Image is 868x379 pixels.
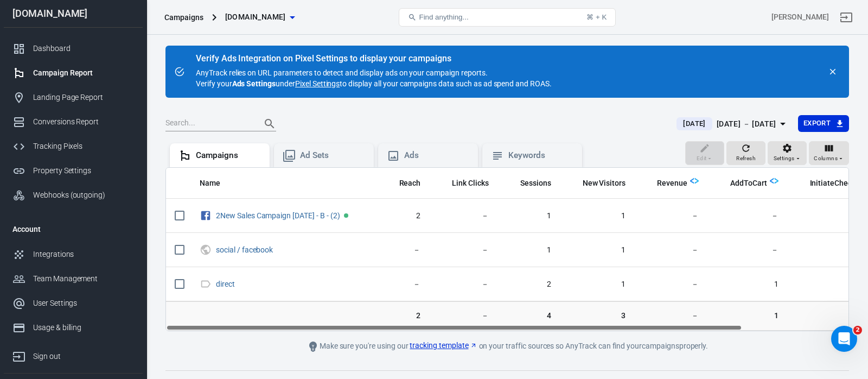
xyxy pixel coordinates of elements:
span: 2 [506,279,551,290]
div: scrollable content [166,168,848,331]
span: The number of people who saw your ads at least once. Reach is different from impressions, which m... [399,176,421,189]
span: Total revenue calculated by AnyTrack. [657,176,687,189]
span: Sessions [520,178,551,189]
span: direct [216,280,237,288]
img: Logo [690,176,699,185]
div: Webhooks (outgoing) [33,189,134,201]
span: AddToCart [716,178,767,189]
span: [DATE] [679,118,710,129]
span: Reach [399,178,421,189]
span: － [385,245,421,256]
svg: Facebook Ads [200,209,212,222]
div: User Settings [33,298,134,309]
span: Total revenue calculated by AnyTrack. [643,176,687,189]
div: Usage & billing [33,322,134,333]
span: － [643,211,699,222]
span: Active [344,213,348,218]
li: Account [4,216,143,242]
div: Property Settings [33,165,134,176]
span: AddToCart [730,178,767,189]
button: Refresh [726,141,765,165]
span: － [643,279,699,290]
span: emilygracememorial.com [225,10,286,24]
span: － [643,311,699,321]
span: Name [200,178,234,189]
div: Ad Sets [300,150,365,161]
a: direct [216,280,235,288]
span: － [716,245,778,256]
span: New Visitors [569,178,626,189]
span: 4 [506,311,551,321]
span: Name [200,178,220,189]
button: close [825,64,840,79]
a: 2New Sales Campaign [DATE] - B - (2) [216,211,340,220]
div: Tracking Pixels [33,141,134,152]
div: Integrations [33,249,134,260]
div: [DATE] － [DATE] [717,117,776,131]
div: Ads [404,150,469,161]
div: Conversions Report [33,116,134,128]
span: 2New Sales Campaign 20.08.2025 - B - (2) [216,212,342,219]
button: Find anything...⌘ + K [399,8,616,27]
strong: Ads Settings [232,79,276,88]
span: social / facebook [216,246,275,254]
a: Usage & billing [4,315,143,340]
button: Settings [768,141,807,165]
a: User Settings [4,291,143,315]
div: Keywords [508,150,573,161]
div: Make sure you're using our on your traffic sources so AnyTrack can find your campaigns properly. [263,340,751,353]
iframe: Intercom live chat [831,326,857,352]
span: － [643,245,699,256]
a: Webhooks (outgoing) [4,183,143,207]
svg: UTM & Web Traffic [200,243,212,256]
svg: Direct [200,277,212,290]
a: Campaign Report [4,61,143,85]
div: Campaigns [196,150,261,161]
span: 1 [569,211,626,222]
a: Landing Page Report [4,85,143,110]
span: 2 [385,311,421,321]
span: － [385,279,421,290]
div: [DOMAIN_NAME] [4,9,143,18]
div: Dashboard [33,43,134,54]
span: Find anything... [419,13,468,21]
a: tracking template [410,340,477,351]
div: AnyTrack relies on URL parameters to detect and display ads on your campaign reports. Verify your... [196,54,552,89]
div: Sign out [33,351,134,362]
span: － [716,211,778,222]
button: Export [798,115,849,132]
div: Campaigns [164,12,203,23]
span: Refresh [736,154,756,163]
span: Link Clicks [452,178,489,189]
span: Sessions [506,178,551,189]
span: － [438,279,489,290]
a: Dashboard [4,36,143,61]
span: 3 [569,311,626,321]
span: 1 [506,245,551,256]
div: Verify Ads Integration on Pixel Settings to display your campaigns [196,53,552,64]
div: Account id: vJBaXv7L [771,11,829,23]
span: 1 [506,211,551,222]
div: Team Management [33,273,134,285]
span: The number of people who saw your ads at least once. Reach is different from impressions, which m... [385,176,421,189]
span: New Visitors [583,178,626,189]
button: Search [257,111,283,137]
a: Team Management [4,267,143,291]
a: social / facebook [216,245,273,254]
span: 1 [569,245,626,256]
div: ⌘ + K [586,13,607,21]
button: [DOMAIN_NAME] [221,7,299,27]
span: InitiateCheckout [796,178,867,189]
span: Revenue [657,178,687,189]
a: Sign out [833,4,859,30]
a: Property Settings [4,159,143,183]
span: Columns [814,154,838,163]
a: Tracking Pixels [4,134,143,159]
span: The number of clicks on links within the ad that led to advertiser-specified destinations [452,176,489,189]
img: Logo [770,176,778,185]
span: 2 [385,211,421,222]
a: Pixel Settings [295,78,340,89]
span: 1 [716,311,778,321]
span: － [438,245,489,256]
a: Sign out [4,340,143,369]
